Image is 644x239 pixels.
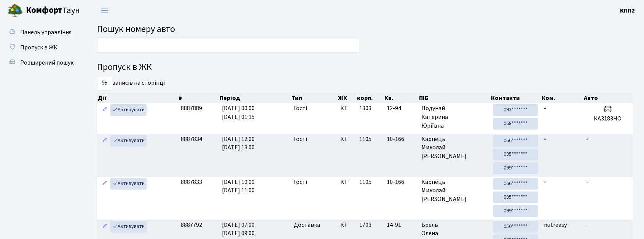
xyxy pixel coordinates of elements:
button: Переключити навігацію [95,4,114,17]
span: [DATE] 12:00 [DATE] 13:00 [222,135,255,152]
span: 1105 [359,178,371,186]
span: Карпець Миколай [PERSON_NAME] [421,135,487,161]
th: Тип [291,93,337,103]
th: Авто [583,93,633,103]
a: Панель управління [4,25,80,40]
span: - [544,104,546,112]
th: ЖК [337,93,357,103]
span: - [586,135,588,143]
span: 8887889 [181,104,202,112]
span: [DATE] 00:00 [DATE] 01:15 [222,104,255,121]
a: Пропуск в ЖК [4,40,80,55]
span: Панель управління [20,28,72,36]
span: - [586,221,588,229]
th: Кв. [384,93,418,103]
span: nutreasy [544,221,567,229]
b: КПП2 [620,6,635,15]
a: Активувати [110,178,147,190]
span: Подунай Катерина Юріївна [421,104,487,130]
span: - [586,178,588,186]
span: Пропуск в ЖК [20,43,57,52]
a: Редагувати [100,104,109,116]
a: Редагувати [100,135,109,147]
span: 10-166 [387,178,415,187]
a: Активувати [110,104,147,116]
th: корп. [356,93,384,103]
span: 10-166 [387,135,415,144]
span: КТ [340,135,354,144]
input: Пошук [97,38,359,52]
a: КПП2 [620,6,635,15]
th: Контакти [490,93,541,103]
span: [DATE] 07:00 [DATE] 09:00 [222,221,255,238]
span: Гості [294,135,307,144]
a: Редагувати [100,178,109,190]
th: Дії [97,93,178,103]
img: logo.png [8,3,23,18]
th: ПІБ [418,93,490,103]
a: Розширений пошук [4,55,80,70]
span: 14-91 [387,221,415,230]
span: Таун [26,4,80,17]
span: 1105 [359,135,371,143]
span: 8887834 [181,135,202,143]
span: 1703 [359,221,371,229]
span: Карпець Миколай [PERSON_NAME] [421,178,487,204]
span: Розширений пошук [20,59,73,67]
span: 1303 [359,104,371,112]
span: КТ [340,221,354,230]
label: записів на сторінці [97,76,165,90]
h4: Пропуск в ЖК [97,62,633,73]
span: [DATE] 10:00 [DATE] 11:00 [222,178,255,195]
span: КТ [340,104,354,113]
th: # [178,93,218,103]
span: КТ [340,178,354,187]
th: Ком. [541,93,583,103]
a: Редагувати [100,221,109,233]
th: Період [219,93,291,103]
select: записів на сторінці [97,76,112,90]
span: - [544,135,546,143]
span: 8887792 [181,221,202,229]
span: Гості [294,104,307,113]
a: Активувати [110,221,147,233]
span: 12-94 [387,104,415,113]
a: Активувати [110,135,147,147]
span: Доставка [294,221,320,230]
b: Комфорт [26,4,62,16]
span: Гості [294,178,307,187]
h5: КА3183НО [586,115,630,122]
span: Пошук номеру авто [97,22,175,36]
span: 8887833 [181,178,202,186]
span: - [544,178,546,186]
